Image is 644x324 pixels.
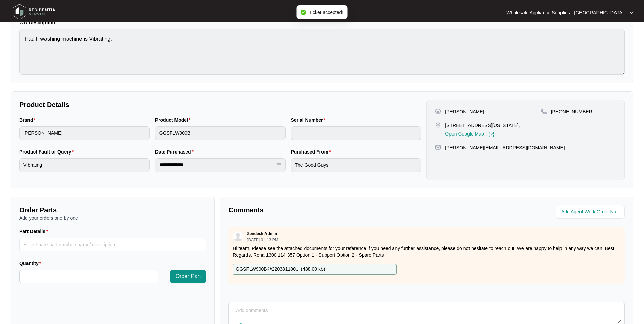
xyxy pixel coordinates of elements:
input: Product Fault or Query [19,158,150,172]
label: Product Fault or Query [19,148,76,155]
p: [PERSON_NAME][EMAIL_ADDRESS][DOMAIN_NAME] [445,144,565,151]
p: Zendesk Admin [247,231,277,236]
img: residentia service logo [10,2,58,22]
textarea: Fault: washing machine is Vibrating. [19,29,625,75]
span: Ticket accepted! [309,10,343,15]
img: dropdown arrow [630,11,634,14]
button: Order Part [170,270,206,283]
img: map-pin [541,108,547,114]
span: Order Part [176,272,201,281]
input: Serial Number [291,126,421,140]
img: user-pin [435,108,441,114]
p: Add your orders one by one [19,215,206,221]
label: Quantity [19,260,44,267]
label: Product Model [155,116,194,123]
img: Link-External [488,131,494,138]
p: Product Details [19,100,421,109]
input: Quantity [20,270,158,283]
p: GGSFLW900B@220381100... ( 488.00 kb ) [236,266,325,273]
p: [DATE] 01:13 PM [247,238,278,242]
span: check-circle [301,10,306,15]
p: Hi team, Please see the attached documents for your reference If you need any further assistance,... [233,245,621,258]
input: Date Purchased [159,161,275,168]
p: [PHONE_NUMBER] [551,108,594,115]
input: Purchased From [291,158,421,172]
input: Product Model [155,126,286,140]
img: map-pin [435,122,441,128]
img: map-pin [435,144,441,150]
input: Part Details [19,238,206,251]
a: Open Google Map [445,131,494,138]
label: Serial Number [291,116,328,123]
p: [PERSON_NAME] [445,108,484,115]
p: Comments [228,205,422,215]
label: Date Purchased [155,148,196,155]
p: [STREET_ADDRESS][US_STATE], [445,122,520,129]
label: Part Details [19,228,51,235]
label: Purchased From [291,148,334,155]
input: Brand [19,126,150,140]
img: user.svg [233,231,243,241]
label: Brand [19,116,38,123]
p: Order Parts [19,205,206,215]
p: Wholesale Appliance Supplies - [GEOGRAPHIC_DATA] [506,9,624,16]
input: Add Agent Work Order No. [561,208,621,216]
